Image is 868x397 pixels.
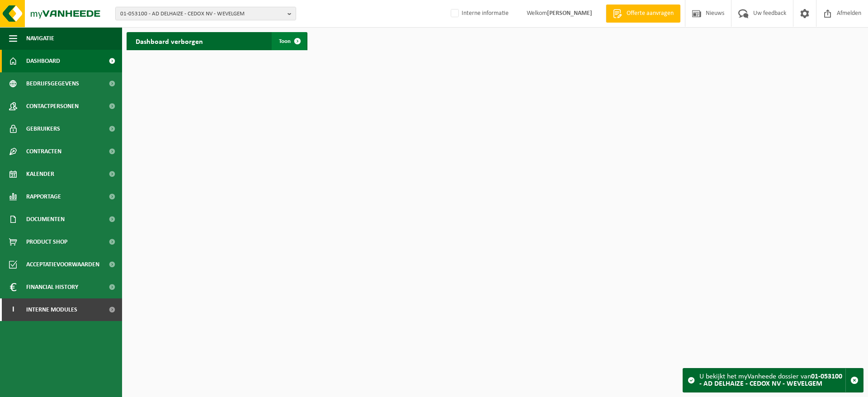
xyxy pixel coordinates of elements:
[26,231,67,253] span: Product Shop
[26,50,60,72] span: Dashboard
[9,298,17,321] span: I
[449,7,509,20] label: Interne informatie
[547,10,592,17] strong: [PERSON_NAME]
[26,253,99,276] span: Acceptatievoorwaarden
[120,7,284,21] span: 01-053100 - AD DELHAIZE - CEDOX NV - WEVELGEM
[699,373,842,388] strong: 01-053100 - AD DELHAIZE - CEDOX NV - WEVELGEM
[272,32,307,50] a: Toon
[606,5,680,23] a: Offerte aanvragen
[26,208,65,231] span: Documenten
[26,298,77,321] span: Interne modules
[26,72,79,95] span: Bedrijfsgegevens
[26,140,61,163] span: Contracten
[26,118,60,140] span: Gebruikers
[699,369,845,392] div: U bekijkt het myVanheede dossier van
[127,32,212,50] h2: Dashboard verborgen
[26,163,54,185] span: Kalender
[624,9,676,18] span: Offerte aanvragen
[26,185,61,208] span: Rapportage
[115,7,296,20] button: 01-053100 - AD DELHAIZE - CEDOX NV - WEVELGEM
[26,95,79,118] span: Contactpersonen
[26,276,78,298] span: Financial History
[26,27,54,50] span: Navigatie
[279,38,291,44] span: Toon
